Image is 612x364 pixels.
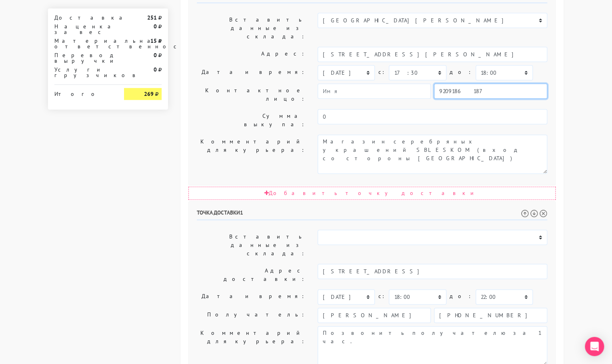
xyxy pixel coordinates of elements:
[191,264,312,286] label: Адрес доставки:
[48,38,118,49] div: Материальная ответственность
[150,37,157,44] strong: 15
[378,289,386,303] label: c:
[48,24,118,35] div: Наценка за вес
[240,209,243,216] span: 1
[434,84,547,99] input: Телефон
[191,230,312,261] label: Вставить данные из склада:
[434,308,547,323] input: Телефон
[154,52,157,59] strong: 0
[147,14,157,21] strong: 251
[191,13,312,44] label: Вставить данные из склада:
[191,65,312,80] label: Дата и время:
[154,23,157,30] strong: 0
[197,209,547,220] h6: Точка доставки
[318,84,431,99] input: Имя
[154,66,157,73] strong: 0
[144,90,154,97] strong: 269
[191,109,312,131] label: Сумма выкупа:
[48,52,118,64] div: Перевод выручки
[191,289,312,304] label: Дата и время:
[450,289,472,303] label: до:
[318,308,431,323] input: Имя
[191,308,312,323] label: Получатель:
[378,65,386,79] label: c:
[191,47,312,62] label: Адрес:
[191,84,312,106] label: Контактное лицо:
[450,65,472,79] label: до:
[191,135,312,174] label: Комментарий для курьера:
[585,337,604,356] div: Open Intercom Messenger
[48,67,118,78] div: Услуги грузчиков
[188,187,556,200] div: Добавить точку доставки
[54,88,112,97] div: Итого
[48,15,118,20] div: Доставка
